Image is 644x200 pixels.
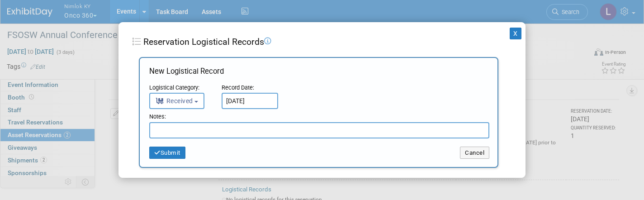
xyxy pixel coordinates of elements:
[149,84,215,93] div: Logistical Category:
[460,147,489,159] button: Cancel
[222,84,278,93] div: Record Date:
[149,113,489,122] div: Notes:
[132,36,505,48] div: Reservation Logistical Records
[149,93,204,109] button: Received
[149,66,489,84] div: New Logistical Record
[510,28,521,39] button: X
[156,97,193,105] span: Received
[149,147,185,159] button: Submit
